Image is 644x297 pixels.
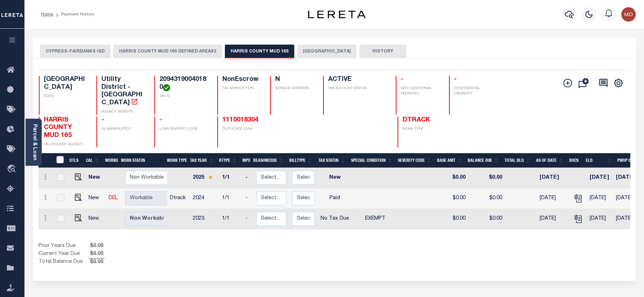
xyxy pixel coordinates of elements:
th: Balance Due: activate to sort column ascending [465,153,502,168]
td: No Tax Due [318,209,352,229]
p: LOAN SEVERITY CODE [159,127,209,132]
th: Tax Year: activate to sort column ascending [187,153,216,168]
th: WorkQ [102,153,118,168]
td: Paid [318,188,352,209]
th: DTLS [67,153,83,168]
td: [DATE] [537,209,570,229]
p: SERVICE OVERRIDE [275,86,314,91]
p: TAX ACCOUNT STATUS [328,86,387,91]
td: Total Balance Due [38,258,89,266]
p: AGENCY WEBSITE [101,109,146,115]
th: &nbsp; [52,153,67,168]
td: 1/1 [219,188,242,209]
th: ReasonCode: activate to sort column ascending [250,153,286,168]
th: Base Amt: activate to sort column ascending [434,153,465,168]
p: DELINQUENT AGENCY [44,142,88,147]
span: EXEMPT [365,216,385,221]
td: 2023 [190,209,219,229]
li: Payment History [53,11,94,18]
td: 2025 [190,168,219,188]
td: New [86,209,106,229]
h4: ACTIVE [328,76,387,84]
p: CONFIDENTIAL PROPERTY [454,86,498,97]
th: ELD: activate to sort column ascending [583,153,614,168]
td: 2024 [190,188,219,209]
p: STATE [44,94,88,99]
a: Home [41,12,53,17]
td: $0.00 [468,168,505,188]
th: Work Status [118,153,167,168]
td: [DATE] [587,209,613,229]
span: $0.00 [89,250,105,258]
th: &nbsp;&nbsp;&nbsp;&nbsp;&nbsp;&nbsp;&nbsp;&nbsp;&nbsp;&nbsp; [38,153,52,168]
td: [DATE] [587,188,613,209]
th: MPO [240,153,250,168]
th: Total DLQ: activate to sort column ascending [502,153,533,168]
h4: [GEOGRAPHIC_DATA] [44,76,88,91]
th: Work Type [164,153,187,168]
p: WORK TYPE [403,127,447,132]
th: RType: activate to sort column ascending [216,153,240,168]
th: Docs [566,153,583,168]
td: - [242,209,253,229]
p: IN BANKRUPTCY [101,127,146,132]
td: $0.00 [438,168,468,188]
span: - [401,76,403,83]
td: Dtrack [167,188,190,209]
th: CAL: activate to sort column ascending [83,153,102,168]
td: New [318,168,352,188]
th: Severity Code: activate to sort column ascending [395,153,434,168]
td: Current Year Due [38,250,89,258]
td: [DATE] [537,168,570,188]
th: As of Date: activate to sort column ascending [533,153,566,168]
p: DUPLICATE LOAN [222,127,316,132]
th: Tax Status: activate to sort column ascending [315,153,348,168]
span: $0.00 [89,242,105,250]
span: DTRACK [403,117,430,123]
h4: Utility District - [GEOGRAPHIC_DATA] [101,76,146,107]
span: - [454,76,457,83]
a: Parcel & Loan [32,124,37,160]
td: [DATE] [537,188,570,209]
button: HISTORY [359,45,406,58]
td: $0.00 [438,188,468,209]
a: DEL [109,196,118,201]
td: 1/1 [219,209,242,229]
a: 1110018304 [222,117,258,123]
p: TAX ID [159,94,209,99]
i: travel_explore [7,165,18,174]
img: svg+xml;base64,PHN2ZyB4bWxucz0iaHR0cDovL3d3dy53My5vcmcvMjAwMC9zdmciIHBvaW50ZXItZXZlbnRzPSJub25lIi... [621,7,636,22]
td: $0.00 [438,209,468,229]
td: New [86,188,106,209]
span: $0.00 [89,259,105,266]
h4: 20943190040180 [159,76,209,91]
button: HARRIS COUNTY MUD 165 [225,45,294,58]
th: Special Condition: activate to sort column ascending [348,153,395,168]
td: $0.00 [468,209,505,229]
td: [DATE] [587,168,613,188]
button: HARRIS COUNTY MUD 165 DEFINED AREA#2 [113,45,222,58]
img: logo-dark.svg [308,10,366,18]
span: - [101,117,104,123]
td: $0.00 [468,188,505,209]
td: - [242,188,253,209]
th: BillType: activate to sort column ascending [286,153,315,168]
button: [GEOGRAPHIC_DATA] [297,45,357,58]
span: HARRIS COUNTY MUD 165 [44,117,72,139]
h4: N [275,76,314,84]
p: WITH ADDITIONAL PROPERTY [401,86,440,97]
img: Star.svg [208,175,213,179]
td: Prior Years Due [38,242,89,250]
td: New [86,168,106,188]
span: - [159,117,162,123]
button: CYPRESS-FAIRBANKS ISD [40,45,110,58]
td: 1/1 [219,168,242,188]
p: TAX SERVICE TYPE [222,86,262,91]
td: - [242,168,253,188]
h4: NonEscrow [222,76,262,84]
